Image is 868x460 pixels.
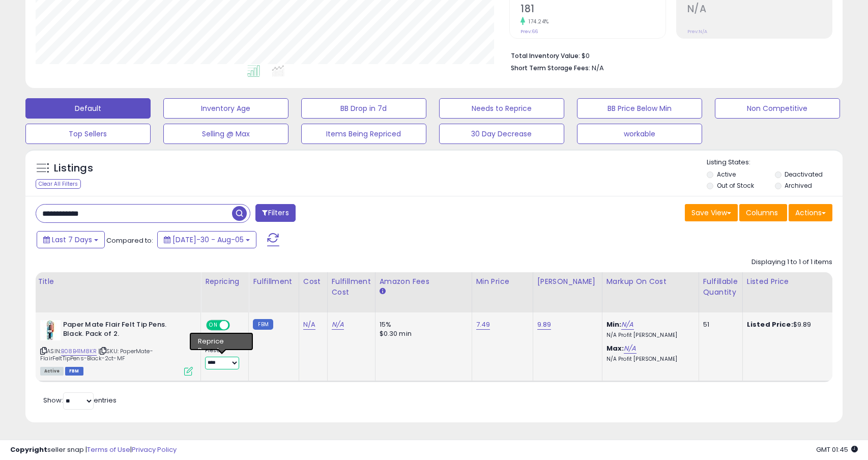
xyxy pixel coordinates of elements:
span: | SKU: PaperMate-FlairFeltTipPens-Black-2ct-MF [40,347,153,362]
button: Save View [685,204,738,221]
button: Non Competitive [715,98,840,119]
span: [DATE]-30 - Aug-05 [172,235,244,245]
b: Short Term Storage Fees: [511,64,590,72]
b: Total Inventory Value: [511,51,580,60]
button: Items Being Repriced [301,124,426,144]
span: 2025-08-15 01:45 GMT [816,445,858,454]
span: Compared to: [106,236,153,245]
span: OFF [228,321,245,329]
div: Markup on Cost [606,276,695,287]
a: 9.89 [537,320,552,330]
div: Preset: [205,347,241,370]
strong: Copyright [10,445,47,454]
button: 30 Day Decrease [439,124,564,144]
div: Fulfillable Quantity [703,276,738,298]
button: Columns [739,204,787,221]
a: N/A [624,343,636,354]
div: Title [38,276,196,287]
b: Min: [606,320,622,329]
label: Out of Stock [717,181,754,190]
div: Min Price [476,276,529,287]
span: ON [207,321,220,329]
label: Archived [785,181,812,190]
div: 51 [703,320,735,329]
b: Listed Price: [747,320,793,329]
a: B08B41M8KR [61,347,97,356]
div: seller snap | | [10,445,177,455]
p: Listing States: [707,158,843,167]
small: Prev: N/A [687,28,707,35]
button: BB Price Below Min [577,98,702,119]
div: ASIN: [40,320,193,375]
div: Repricing [205,276,244,287]
button: [DATE]-30 - Aug-05 [157,231,256,248]
span: Columns [746,208,778,218]
span: FBM [65,367,83,376]
b: Max: [606,343,624,353]
div: Cost [303,276,323,287]
h2: 181 [520,3,666,17]
div: Listed Price [747,276,835,287]
h2: N/A [687,3,832,17]
span: N/A [592,63,604,73]
label: Active [717,170,736,179]
a: Privacy Policy [132,445,177,454]
button: Last 7 Days [37,231,105,248]
div: 15% [380,320,464,329]
a: 7.49 [476,320,490,330]
span: Show: entries [43,395,117,405]
div: Displaying 1 to 1 of 1 items [751,257,832,267]
div: Clear All Filters [36,179,81,189]
div: $0.30 min [380,329,464,338]
div: Fulfillment [253,276,294,287]
button: Needs to Reprice [439,98,564,119]
button: BB Drop in 7d [301,98,426,119]
span: All listings currently available for purchase on Amazon [40,367,64,376]
p: N/A Profit [PERSON_NAME] [606,332,691,339]
a: N/A [621,320,633,330]
small: FBM [253,319,273,330]
div: Fulfillment Cost [332,276,371,298]
div: Amazon AI [205,336,241,345]
span: Last 7 Days [52,235,92,245]
a: N/A [332,320,344,330]
th: The percentage added to the cost of goods (COGS) that forms the calculator for Min & Max prices. [602,272,699,312]
label: Deactivated [785,170,823,179]
button: Actions [789,204,832,221]
a: Terms of Use [87,445,130,454]
p: N/A Profit [PERSON_NAME] [606,356,691,363]
img: 51fVXToQTzL._SL40_.jpg [40,320,61,340]
button: Inventory Age [163,98,288,119]
div: Amazon Fees [380,276,468,287]
h5: Listings [54,161,93,176]
div: [PERSON_NAME] [537,276,598,287]
div: $9.89 [747,320,831,329]
button: Top Sellers [25,124,151,144]
b: Paper Mate Flair Felt Tip Pens. Black. Pack of 2. [63,320,187,341]
button: Selling @ Max [163,124,288,144]
button: Default [25,98,151,119]
button: Filters [255,204,295,222]
small: Amazon Fees. [380,287,386,296]
a: N/A [303,320,315,330]
small: Prev: 66 [520,28,538,35]
li: $0 [511,49,825,61]
small: 174.24% [525,18,549,25]
button: workable [577,124,702,144]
